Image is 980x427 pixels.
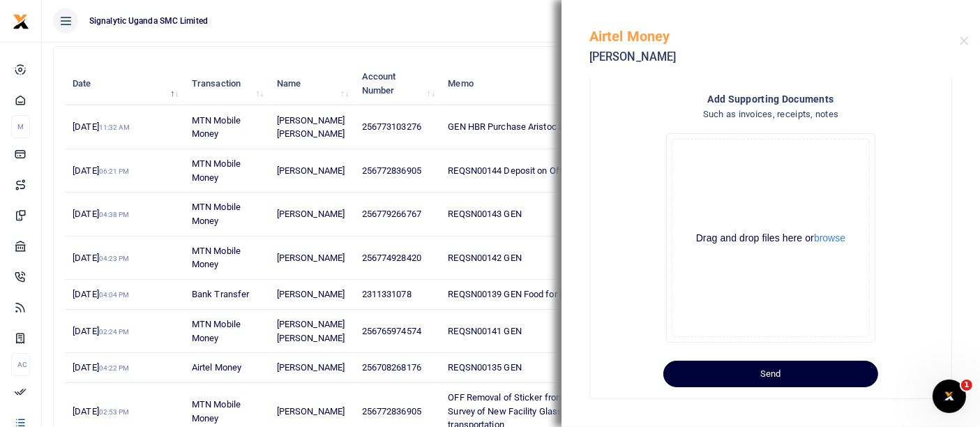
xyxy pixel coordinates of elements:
[663,361,878,387] button: Send
[84,15,213,27] span: Signalytic Uganda SMC Limited
[192,362,241,373] span: Airtel Money
[99,211,130,218] small: 04:38 PM
[362,253,421,263] span: 256774928420
[362,406,421,417] span: 256772836905
[589,28,960,45] h5: Airtel Money
[960,36,969,45] button: Close
[99,255,130,262] small: 04:23 PM
[448,165,637,176] span: REQSN00144 Deposit on Office Glass Covering
[73,289,129,299] span: [DATE]
[961,380,972,391] span: 1
[277,165,345,176] span: [PERSON_NAME]
[607,91,935,107] h4: Add supporting Documents
[99,167,130,175] small: 06:21 PM
[362,121,421,132] span: 256773103276
[607,107,935,122] h4: Such as invoices, receipts, notes
[933,380,966,413] iframe: Intercom live chat
[99,364,130,372] small: 04:22 PM
[448,253,521,263] span: REQSN00142 GEN
[99,291,130,299] small: 04:04 PM
[192,202,241,226] span: MTN Mobile Money
[277,406,345,417] span: [PERSON_NAME]
[277,115,345,140] span: [PERSON_NAME] [PERSON_NAME]
[277,209,345,219] span: [PERSON_NAME]
[99,328,130,336] small: 02:24 PM
[73,165,129,176] span: [DATE]
[192,246,241,270] span: MTN Mobile Money
[184,62,269,105] th: Transaction: activate to sort column ascending
[277,319,345,343] span: [PERSON_NAME] [PERSON_NAME]
[666,133,875,343] div: File Uploader
[73,406,129,417] span: [DATE]
[192,158,241,183] span: MTN Mobile Money
[11,115,30,138] li: M
[192,399,241,424] span: MTN Mobile Money
[99,408,130,416] small: 02:53 PM
[277,289,345,299] span: [PERSON_NAME]
[362,289,412,299] span: 2311331078
[192,115,241,140] span: MTN Mobile Money
[73,362,129,373] span: [DATE]
[192,319,241,343] span: MTN Mobile Money
[192,289,249,299] span: Bank Transfer
[65,62,184,105] th: Date: activate to sort column descending
[354,62,441,105] th: Account Number: activate to sort column ascending
[73,253,129,263] span: [DATE]
[362,326,421,336] span: 256765974574
[448,362,521,373] span: REQSN00135 GEN
[448,121,612,132] span: GEN HBR Purchase Aristoc REQSN00090
[73,326,129,336] span: [DATE]
[269,62,354,105] th: Name: activate to sort column ascending
[13,15,29,26] a: logo-small logo-large logo-large
[362,165,421,176] span: 256772836905
[362,209,421,219] span: 256779266767
[589,50,960,64] h5: [PERSON_NAME]
[11,353,30,376] li: Ac
[448,289,585,299] span: REQSN00139 GEN Food for [DATE]
[99,123,130,131] small: 11:32 AM
[73,121,130,132] span: [DATE]
[672,232,869,245] div: Drag and drop files here or
[73,209,129,219] span: [DATE]
[13,13,29,30] img: logo-small
[440,62,646,105] th: Memo: activate to sort column ascending
[814,233,845,243] button: browse
[362,362,421,373] span: 256708268176
[277,253,345,263] span: [PERSON_NAME]
[277,362,345,373] span: [PERSON_NAME]
[448,326,521,336] span: REQSN00141 GEN
[448,209,521,219] span: REQSN00143 GEN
